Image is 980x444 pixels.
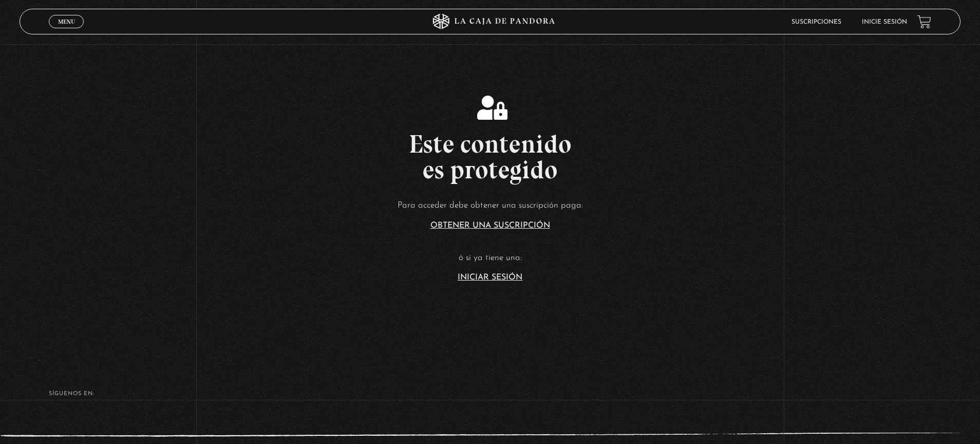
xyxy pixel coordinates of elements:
[58,18,75,25] span: Menu
[862,19,907,25] a: Inicie sesión
[917,15,931,29] a: View your shopping cart
[458,273,522,282] a: Iniciar Sesión
[54,27,79,34] span: Cerrar
[430,221,550,230] a: Obtener una suscripción
[49,391,931,397] h4: SÍguenos en:
[791,19,841,25] a: Suscripciones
